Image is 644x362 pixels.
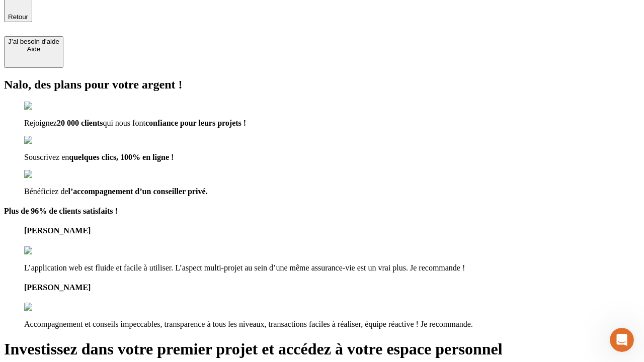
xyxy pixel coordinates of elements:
img: reviews stars [24,246,74,255]
div: J’ai besoin d'aide [8,38,59,45]
h4: [PERSON_NAME] [24,283,640,292]
span: Bénéficiez de [24,187,68,196]
span: Rejoignez [24,119,57,127]
h4: [PERSON_NAME] [24,226,640,235]
span: 20 000 clients [57,119,103,127]
img: checkmark [24,170,67,179]
p: L’application web est fluide et facile à utiliser. L’aspect multi-projet au sein d’une même assur... [24,263,640,273]
div: Aide [8,45,59,53]
img: reviews stars [24,303,74,312]
img: checkmark [24,136,67,145]
p: Accompagnement et conseils impeccables, transparence à tous les niveaux, transactions faciles à r... [24,320,640,329]
h1: Investissez dans votre premier projet et accédez à votre espace personnel [4,340,640,358]
span: qui nous font [103,119,145,127]
iframe: Intercom live chat [610,328,634,352]
span: l’accompagnement d’un conseiller privé. [68,187,208,196]
button: J’ai besoin d'aideAide [4,36,63,68]
span: Souscrivez en [24,153,69,161]
span: Retour [8,13,28,21]
span: quelques clics, 100% en ligne ! [69,153,174,161]
span: confiance pour leurs projets ! [145,119,246,127]
h2: Nalo, des plans pour votre argent ! [4,78,640,92]
h4: Plus de 96% de clients satisfaits ! [4,207,640,216]
img: checkmark [24,102,67,111]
